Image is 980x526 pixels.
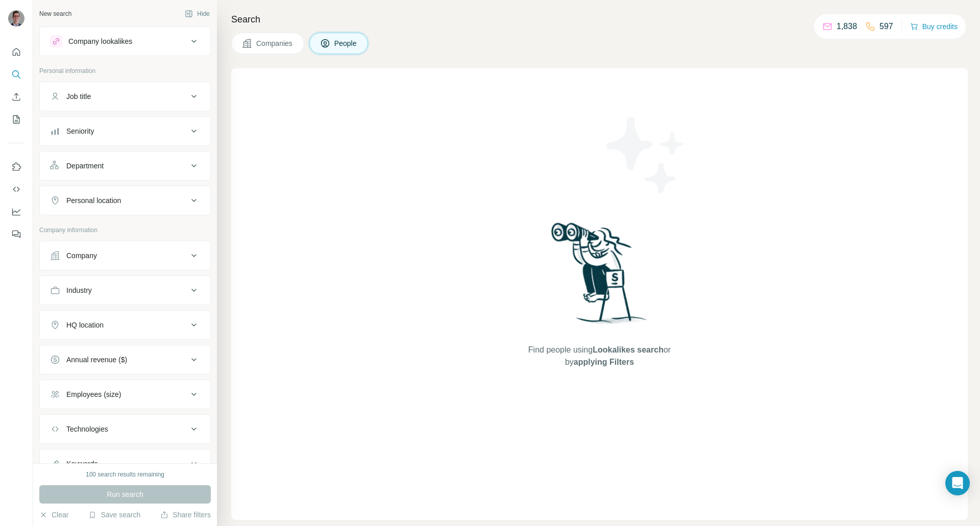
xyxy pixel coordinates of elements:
[66,161,104,171] div: Department
[8,158,24,176] button: Use Surfe on LinkedIn
[39,9,71,18] div: New search
[879,20,893,33] p: 597
[66,459,97,469] div: Keywords
[593,345,664,354] span: Lookalikes search
[547,220,653,334] img: Surfe Illustration - Woman searching with binoculars
[8,10,24,27] img: Avatar
[8,43,24,61] button: Quick start
[40,313,210,337] button: HQ location
[88,510,140,520] button: Save search
[40,382,210,407] button: Employees (size)
[66,126,94,136] div: Seniority
[40,188,210,213] button: Personal location
[66,285,92,295] div: Industry
[40,452,210,476] button: Keywords
[574,358,634,366] span: applying Filters
[40,84,210,109] button: Job title
[8,203,24,221] button: Dashboard
[8,225,24,243] button: Feedback
[39,226,211,235] p: Company information
[600,109,692,201] img: Surfe Illustration - Stars
[231,12,968,27] h4: Search
[256,38,293,48] span: Companies
[66,424,108,434] div: Technologies
[68,36,132,46] div: Company lookalikes
[8,65,24,84] button: Search
[178,6,217,21] button: Hide
[40,243,210,268] button: Company
[66,195,121,206] div: Personal location
[39,66,211,76] p: Personal information
[39,510,68,520] button: Clear
[66,389,121,399] div: Employees (size)
[86,470,164,479] div: 100 search results remaining
[518,344,681,368] span: Find people using or by
[334,38,358,48] span: People
[66,320,104,330] div: HQ location
[66,251,97,261] div: Company
[40,347,210,372] button: Annual revenue ($)
[945,471,970,495] div: Open Intercom Messenger
[40,278,210,303] button: Industry
[40,417,210,441] button: Technologies
[40,119,210,143] button: Seniority
[66,355,127,365] div: Annual revenue ($)
[8,110,24,129] button: My lists
[40,29,210,54] button: Company lookalikes
[837,20,857,33] p: 1,838
[910,19,958,34] button: Buy credits
[8,88,24,106] button: Enrich CSV
[66,91,91,102] div: Job title
[40,154,210,178] button: Department
[8,180,24,198] button: Use Surfe API
[160,510,211,520] button: Share filters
